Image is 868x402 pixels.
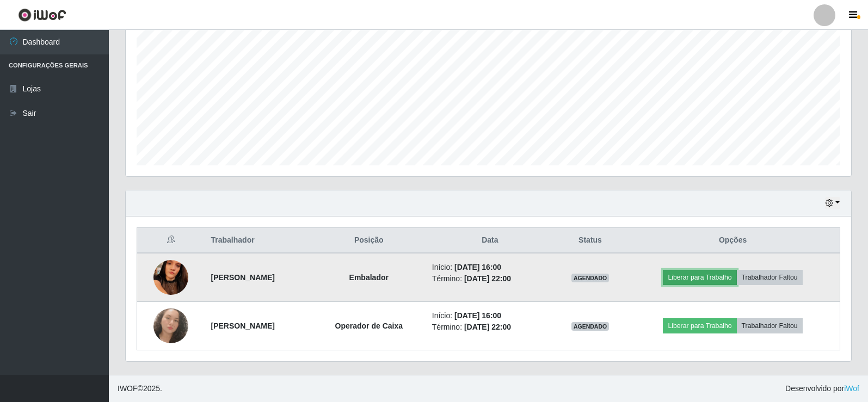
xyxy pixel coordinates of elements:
[153,239,188,316] img: 1755117602087.jpeg
[432,273,548,285] li: Término:
[18,8,66,22] img: CoreUI Logo
[432,310,548,321] li: Início:
[335,321,403,330] strong: Operador de Caixa
[571,274,610,282] span: AGENDADO
[844,384,859,393] a: iWof
[454,311,501,320] time: [DATE] 16:00
[737,270,803,285] button: Trabalhador Faltou
[432,262,548,273] li: Início:
[737,318,803,333] button: Trabalhador Faltou
[432,321,548,333] li: Término:
[153,308,188,343] img: 1754776232793.jpeg
[349,273,389,282] strong: Embalador
[571,322,610,331] span: AGENDADO
[785,383,859,394] span: Desenvolvido por
[211,321,275,330] strong: [PERSON_NAME]
[464,274,511,283] time: [DATE] 22:00
[426,228,555,253] th: Data
[464,323,511,331] time: [DATE] 22:00
[663,270,736,285] button: Liberar para Trabalho
[211,273,275,282] strong: [PERSON_NAME]
[555,228,626,253] th: Status
[205,228,312,253] th: Trabalhador
[663,318,736,333] button: Liberar para Trabalho
[118,383,162,394] span: © 2025 .
[118,384,138,393] span: IWOF
[312,228,426,253] th: Posição
[454,263,501,271] time: [DATE] 16:00
[626,228,840,253] th: Opções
